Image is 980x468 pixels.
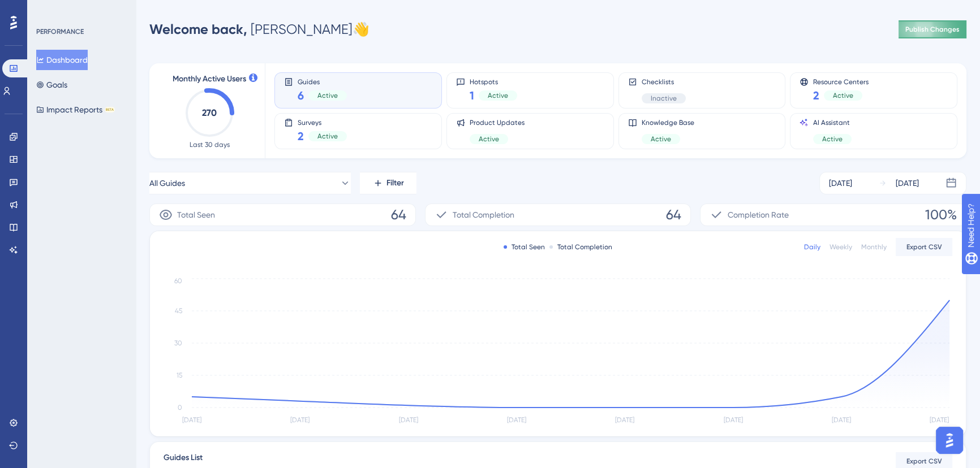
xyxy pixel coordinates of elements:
span: Active [651,135,671,144]
tspan: [DATE] [290,416,310,424]
tspan: [DATE] [930,416,949,424]
iframe: To enrich screen reader interactions, please activate Accessibility in Grammarly extension settings [932,423,966,457]
span: Surveys [298,118,347,126]
span: 1 [470,88,474,103]
span: Hotspots [470,77,517,85]
span: Last 30 days [190,140,230,149]
span: 100% [925,206,957,224]
button: All Guides [149,172,351,194]
div: Daily [804,242,820,252]
span: Export CSV [906,242,942,252]
span: Total Completion [453,208,514,222]
tspan: 45 [175,307,182,315]
span: Total Seen [177,208,215,222]
span: Knowledge Base [642,118,694,127]
div: Total Completion [549,242,612,252]
text: 270 [202,107,217,118]
tspan: 30 [174,339,182,347]
button: Dashboard [36,50,88,70]
button: Impact ReportsBETA [36,99,115,120]
span: 64 [666,206,681,224]
tspan: [DATE] [182,416,201,424]
div: Monthly [861,242,887,252]
span: Active [317,91,338,100]
span: Monthly Active Users [173,72,246,86]
div: [DATE] [896,176,919,190]
span: 2 [813,88,819,103]
span: Completion Rate [728,208,789,222]
tspan: [DATE] [507,416,526,424]
button: Publish Changes [899,20,966,38]
button: Export CSV [896,238,952,256]
span: Active [822,135,843,144]
div: Weekly [829,242,852,252]
tspan: 15 [177,371,182,379]
span: Inactive [651,94,677,103]
span: Publish Changes [905,25,960,34]
span: 6 [298,88,304,103]
tspan: [DATE] [399,416,418,424]
tspan: [DATE] [832,416,851,424]
tspan: 60 [174,277,182,285]
span: Product Updates [470,118,525,127]
span: Active [317,132,338,141]
div: PERFORMANCE [36,27,84,36]
span: AI Assistant [813,118,852,127]
span: Guides [298,77,347,85]
span: Export CSV [906,457,942,466]
div: [PERSON_NAME] 👋 [149,20,369,38]
span: Active [479,135,499,144]
tspan: 0 [178,404,182,411]
span: Need Help? [27,3,71,16]
span: All Guides [149,176,185,190]
span: Welcome back, [149,21,247,37]
tspan: [DATE] [723,416,742,424]
span: Checklists [642,77,686,86]
span: Resource Centers [813,77,869,85]
button: Filter [360,172,416,194]
tspan: [DATE] [615,416,634,424]
span: Active [833,91,853,100]
span: Filter [386,176,404,190]
div: Total Seen [504,242,545,252]
span: 2 [298,128,304,144]
button: Goals [36,75,67,95]
span: 64 [391,206,406,224]
div: [DATE] [829,176,852,190]
span: Active [488,91,508,100]
div: BETA [105,107,115,112]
